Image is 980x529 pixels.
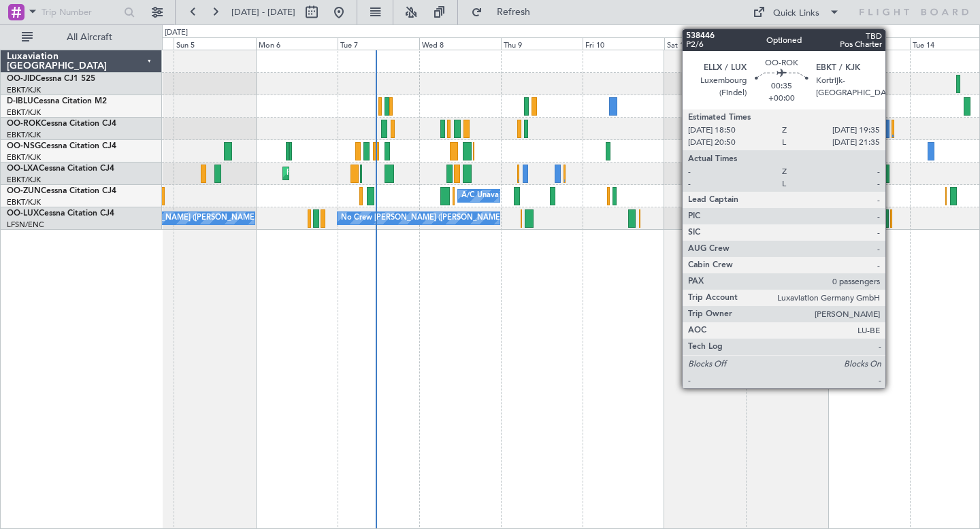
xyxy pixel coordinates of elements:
[746,1,847,23] button: Quick Links
[95,208,259,228] div: No Crew [PERSON_NAME] ([PERSON_NAME])
[7,97,33,105] span: D-IBLU
[7,220,44,230] a: LFSN/ENC
[174,37,255,50] div: Sun 5
[7,97,107,105] a: D-IBLUCessna Citation M2
[7,75,95,83] a: OO-JIDCessna CJ1 525
[419,37,501,50] div: Wed 8
[7,187,41,195] span: OO-ZUN
[465,1,546,23] button: Refresh
[7,130,41,140] a: EBKT/KJK
[42,2,120,22] input: Trip Number
[828,37,910,50] div: Mon 13
[7,120,116,128] a: OO-ROKCessna Citation CJ4
[746,37,828,50] div: Sun 12
[338,37,419,50] div: Tue 7
[287,163,445,184] div: Planned Maint Kortrijk-[GEOGRAPHIC_DATA]
[7,197,41,207] a: EBKT/KJK
[7,209,39,218] span: OO-LUX
[7,85,41,95] a: EBKT/KJK
[7,75,35,83] span: OO-JID
[7,175,41,185] a: EBKT/KJK
[7,209,114,218] a: OO-LUXCessna Citation CJ4
[165,27,188,39] div: [DATE]
[7,165,39,173] span: OO-LXA
[7,165,114,173] a: OO-LXACessna Citation CJ4
[7,142,116,150] a: OO-NSGCessna Citation CJ4
[341,208,504,228] div: No Crew [PERSON_NAME] ([PERSON_NAME])
[485,7,542,17] span: Refresh
[256,37,338,50] div: Mon 6
[231,6,295,18] span: [DATE] - [DATE]
[664,37,746,50] div: Sat 11
[501,37,583,50] div: Thu 9
[461,186,679,206] div: A/C Unavailable [GEOGRAPHIC_DATA]-[GEOGRAPHIC_DATA]
[773,7,819,20] div: Quick Links
[7,142,41,150] span: OO-NSG
[15,27,148,48] button: All Aircraft
[7,107,41,118] a: EBKT/KJK
[583,37,664,50] div: Fri 10
[7,152,41,163] a: EBKT/KJK
[7,187,116,195] a: OO-ZUNCessna Citation CJ4
[7,120,41,128] span: OO-ROK
[35,33,144,42] span: All Aircraft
